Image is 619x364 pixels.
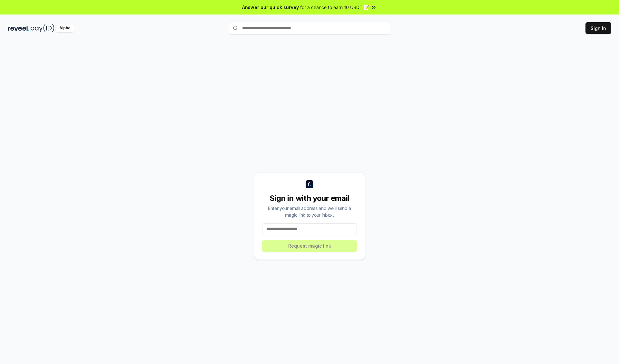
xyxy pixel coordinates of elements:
div: Sign in with your email [262,193,357,203]
div: Alpha [56,24,74,32]
button: Sign In [585,22,611,34]
img: pay_id [31,24,54,32]
span: for a chance to earn 10 USDT 📝 [300,4,369,11]
span: Answer our quick survey [242,4,299,11]
img: reveel_dark [8,24,29,32]
div: Enter your email address and we’ll send a magic link to your inbox. [262,205,357,218]
img: logo_small [306,180,313,188]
